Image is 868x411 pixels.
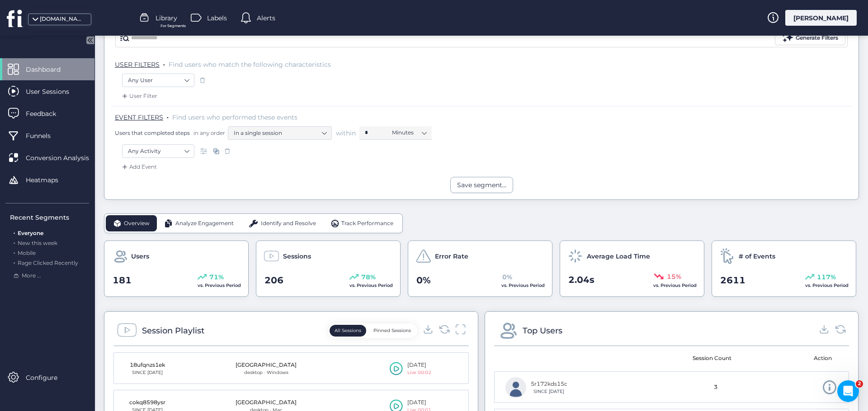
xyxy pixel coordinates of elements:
span: vs. Previous Period [198,282,241,288]
mat-header-cell: Action [755,346,843,371]
div: 18ufqnzs1ek [125,361,170,369]
nz-select-item: Minutes [392,126,426,139]
button: Pinned Sessions [368,325,416,337]
span: Users that completed steps [115,129,190,137]
span: 0% [416,273,431,287]
span: . [14,258,15,266]
span: Funnels [26,131,64,141]
span: New this week [18,240,57,246]
div: SINCE [DATE] [531,388,567,395]
mat-header-cell: Session Count [668,346,755,371]
span: Sessions [283,251,311,261]
span: vs. Previous Period [349,282,393,288]
span: Error Rate [435,251,468,261]
span: Alerts [257,13,275,23]
span: Overview [124,219,150,228]
span: Track Performance [341,219,393,228]
span: Users [131,251,149,261]
button: All Sessions [330,325,366,337]
span: vs. Previous Period [805,282,849,288]
span: Mobile [18,249,36,256]
span: Everyone [18,230,43,236]
span: Conversion Analysis [26,153,103,163]
span: EVENT FILTERS [115,113,163,121]
span: Find users who performed these events [172,113,297,121]
span: . [14,238,15,246]
span: Find users who match the following characteristics [169,60,331,69]
nz-select-item: Any User [128,74,189,87]
div: [GEOGRAPHIC_DATA] [236,398,297,407]
span: 181 [113,273,132,287]
span: . [14,248,15,256]
div: [DATE] [407,361,431,369]
div: SINCE [DATE] [125,369,170,376]
div: 5r172kds15c [531,380,567,388]
span: Identify and Resolve [261,219,316,228]
div: Save segment... [457,180,506,190]
div: [GEOGRAPHIC_DATA] [236,361,297,369]
span: User Sessions [26,87,83,97]
span: . [167,111,169,120]
span: Configure [26,373,71,383]
div: Generate Filters [796,34,838,42]
div: User Filter [120,92,157,101]
nz-select-item: Any Activity [128,144,189,158]
span: vs. Previous Period [501,282,545,288]
span: # of Events [739,251,775,261]
span: within [336,129,356,138]
span: 117% [817,272,836,282]
nz-select-item: In a single session [234,126,326,140]
div: Live 00:02 [407,369,431,376]
div: Add Event [120,162,157,171]
div: Top Users [523,324,562,337]
div: cokq8598ysr [125,398,170,407]
span: Heatmaps [26,175,72,185]
div: [DOMAIN_NAME] [40,15,85,23]
span: 0% [502,272,512,282]
span: 2 [856,380,863,388]
button: Generate Filters [775,32,845,45]
span: 206 [264,273,283,287]
span: For Segments [160,23,186,29]
span: USER FILTERS [115,60,160,69]
span: Rage Clicked Recently [18,259,78,266]
span: Dashboard [26,65,74,74]
span: 2.04s [568,273,594,287]
span: 3 [714,383,717,392]
span: 78% [361,272,376,282]
span: 71% [209,272,224,282]
span: Feedback [26,109,70,119]
span: in any order [192,129,225,137]
iframe: Intercom live chat [837,380,859,402]
div: [DATE] [407,398,431,407]
span: Average Load Time [587,251,650,261]
div: Session Playlist [142,324,204,337]
span: Labels [207,13,227,23]
span: 2611 [720,273,745,287]
span: vs. Previous Period [653,282,697,288]
div: desktop · Windows [236,369,297,376]
span: 15% [667,272,681,282]
div: [PERSON_NAME] [785,10,857,26]
div: Recent Segments [10,212,89,222]
span: Analyze Engagement [175,219,234,228]
span: More ... [22,272,41,280]
span: . [14,228,15,236]
span: . [163,59,165,68]
span: Library [156,13,177,23]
